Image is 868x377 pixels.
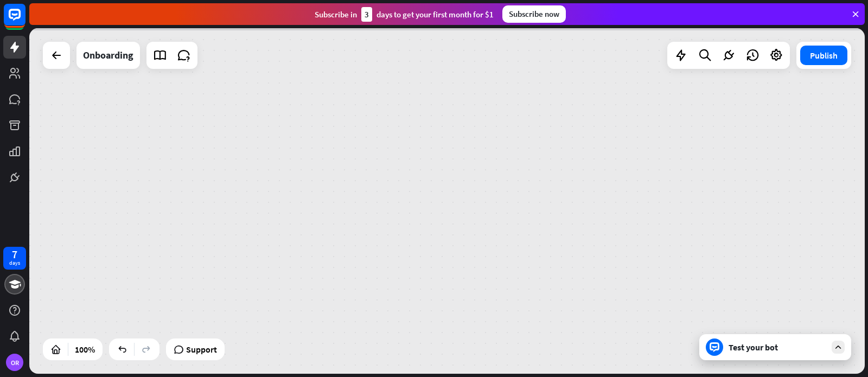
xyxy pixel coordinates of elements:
[315,7,494,22] div: Subscribe in days to get your first month for $1
[9,259,20,267] div: days
[6,354,23,371] div: OR
[502,5,566,23] div: Subscribe now
[361,7,372,22] div: 3
[3,247,26,270] a: 7 days
[12,250,17,259] div: 7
